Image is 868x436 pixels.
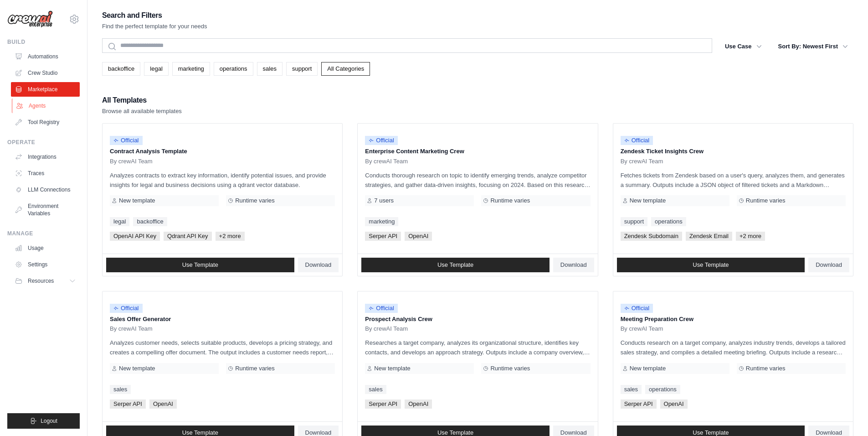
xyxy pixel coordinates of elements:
[110,400,146,409] span: Serper API
[816,261,842,269] span: Download
[651,217,686,226] a: operations
[621,338,846,357] p: Conducts research on a target company, analyzes industry trends, develops a tailored sales strate...
[7,38,80,46] div: Build
[214,62,253,76] a: operations
[41,417,57,425] span: Logout
[257,62,282,76] a: sales
[490,365,530,372] span: Runtime varies
[110,315,335,324] p: Sales Offer Generator
[374,365,410,372] span: New template
[746,365,786,372] span: Runtime varies
[365,136,398,145] span: Official
[693,261,729,269] span: Use Template
[305,261,332,269] span: Download
[321,62,370,76] a: All Categories
[216,232,245,241] span: +2 more
[235,197,275,204] span: Runtime varies
[365,232,401,241] span: Serper API
[365,158,408,165] span: By crewAI Team
[773,38,853,55] button: Sort By: Newest First
[119,365,155,372] span: New template
[110,158,153,165] span: By crewAI Team
[621,217,647,226] a: support
[110,385,131,394] a: sales
[365,315,590,324] p: Prospect Analysis Crew
[11,182,80,197] a: LLM Connections
[235,365,275,372] span: Runtime varies
[102,62,140,76] a: backoffice
[298,258,339,272] a: Download
[365,385,386,394] a: sales
[149,400,177,409] span: OpenAI
[630,365,666,372] span: New template
[11,241,80,255] a: Usage
[11,150,80,164] a: Integrations
[110,232,160,241] span: OpenAI API Key
[286,62,318,76] a: support
[736,232,765,241] span: +2 more
[110,325,153,332] span: By crewAI Team
[11,115,80,130] a: Tool Registry
[365,400,401,409] span: Serper API
[405,232,432,241] span: OpenAI
[144,62,168,76] a: legal
[110,171,335,190] p: Analyzes contracts to extract key information, identify potential issues, and provide insights fo...
[490,197,530,204] span: Runtime varies
[553,258,594,272] a: Download
[365,338,590,357] p: Researches a target company, analyzes its organizational structure, identifies key contacts, and ...
[119,197,155,204] span: New template
[28,277,54,285] span: Resources
[110,147,335,156] p: Contract Analysis Template
[621,136,653,145] span: Official
[7,413,80,429] button: Logout
[808,258,849,272] a: Download
[365,217,398,226] a: marketing
[365,325,408,332] span: By crewAI Team
[621,400,657,409] span: Serper API
[621,385,642,394] a: sales
[374,197,394,204] span: 7 users
[746,197,786,204] span: Runtime varies
[7,139,80,146] div: Operate
[12,99,81,113] a: Agents
[102,9,207,22] h2: Search and Filters
[621,158,663,165] span: By crewAI Team
[110,217,129,226] a: legal
[102,107,182,116] p: Browse all available templates
[621,147,846,156] p: Zendesk Ticket Insights Crew
[405,400,432,409] span: OpenAI
[133,217,167,226] a: backoffice
[11,274,80,288] button: Resources
[11,66,80,80] a: Crew Studio
[11,49,80,64] a: Automations
[164,232,212,241] span: Qdrant API Key
[621,304,653,313] span: Official
[102,94,182,107] h2: All Templates
[621,171,846,190] p: Fetches tickets from Zendesk based on a user's query, analyzes them, and generates a summary. Out...
[106,258,294,272] a: Use Template
[621,315,846,324] p: Meeting Preparation Crew
[172,62,210,76] a: marketing
[686,232,732,241] span: Zendesk Email
[437,261,473,269] span: Use Template
[182,261,218,269] span: Use Template
[621,325,663,332] span: By crewAI Team
[7,230,80,237] div: Manage
[365,171,590,190] p: Conducts thorough research on topic to identify emerging trends, analyze competitor strategies, a...
[645,385,680,394] a: operations
[361,258,550,272] a: Use Template
[719,38,767,55] button: Use Case
[110,304,143,313] span: Official
[621,232,682,241] span: Zendesk Subdomain
[365,147,590,156] p: Enterprise Content Marketing Crew
[11,82,80,97] a: Marketplace
[617,258,805,272] a: Use Template
[7,10,53,28] img: Logo
[660,400,688,409] span: OpenAI
[110,338,335,357] p: Analyzes customer needs, selects suitable products, develops a pricing strategy, and creates a co...
[110,136,143,145] span: Official
[11,257,80,272] a: Settings
[630,197,666,204] span: New template
[365,304,398,313] span: Official
[11,166,80,181] a: Traces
